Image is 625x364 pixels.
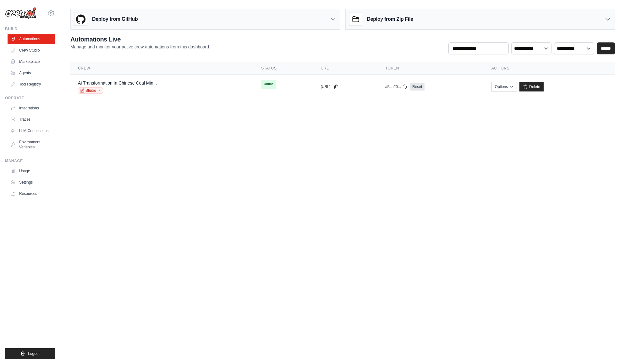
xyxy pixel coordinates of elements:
[5,96,55,101] div: Operate
[8,45,55,55] a: Crew Studio
[8,79,55,89] a: Tool Registry
[8,57,55,67] a: Marketplace
[254,62,313,75] th: Status
[70,35,210,44] h2: Automations Live
[261,80,276,89] span: Online
[367,15,413,23] h3: Deploy from Zip File
[5,26,55,31] div: Build
[74,13,87,25] img: GitHub Logo
[8,189,55,199] button: Resources
[8,103,55,113] a: Integrations
[519,82,544,91] a: Delete
[8,68,55,78] a: Agents
[92,15,138,23] h3: Deploy from GitHub
[70,62,254,75] th: Crew
[28,351,40,356] span: Logout
[70,44,210,50] p: Manage and monitor your active crew automations from this dashboard.
[5,348,55,359] button: Logout
[385,84,407,89] button: a5aa20...
[313,62,378,75] th: URL
[5,158,55,163] div: Manage
[8,34,55,44] a: Automations
[78,87,103,94] a: Studio
[78,80,157,85] a: Ai Transformation In Chinese Coal Min...
[8,166,55,176] a: Usage
[8,114,55,124] a: Traces
[8,137,55,152] a: Environment Variables
[378,62,484,75] th: Token
[8,126,55,136] a: LLM Connections
[410,83,425,91] a: Reset
[8,177,55,187] a: Settings
[5,7,36,19] img: Logo
[484,62,615,75] th: Actions
[491,82,517,91] button: Options
[19,191,37,196] span: Resources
